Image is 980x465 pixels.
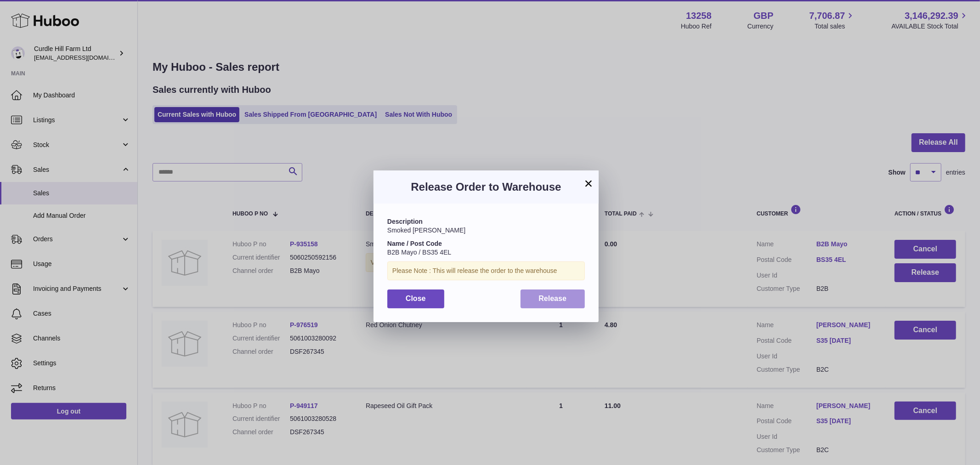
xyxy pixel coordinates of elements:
[406,295,426,302] span: Close
[521,289,585,308] button: Release
[387,218,423,225] strong: Description
[387,249,451,256] span: B2B Mayo / BS35 4EL
[387,289,444,308] button: Close
[387,240,442,247] strong: Name / Post Code
[387,261,585,280] div: Please Note : This will release the order to the warehouse
[583,178,594,189] button: ×
[387,227,465,234] span: Smoked [PERSON_NAME]
[387,180,585,194] h3: Release Order to Warehouse
[539,295,567,302] span: Release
